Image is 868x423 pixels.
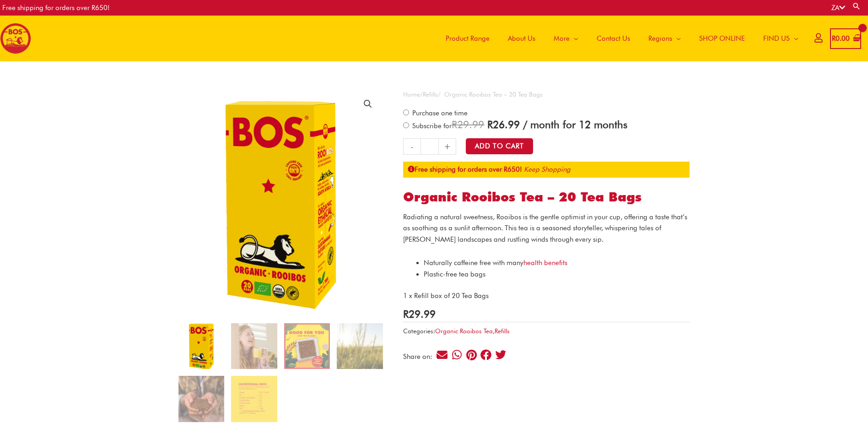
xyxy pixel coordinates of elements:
button: Add to Cart [466,138,533,154]
img: BOS organic rooibos tea 20 tea bags [178,323,224,369]
span: Subscribe for [411,122,627,130]
a: View Shopping Cart, empty [830,28,861,49]
img: Organic Rooibos Tea - 20 Tea Bags - Image 4 [337,323,383,369]
span: Contact Us [597,25,630,52]
a: View full-screen image gallery [360,96,376,112]
div: Share on facebook [480,349,492,361]
a: Refills [423,91,438,98]
a: Search button [852,2,861,11]
a: About Us [499,16,545,61]
p: 1 x Refill box of 20 Tea Bags [403,290,690,302]
span: Product Range [446,25,490,52]
span: Plastic-free tea bags [424,270,485,278]
a: Organic Rooibos Tea [435,327,493,335]
a: - [403,138,421,155]
p: Radiating a natural sweetness, Rooibos is the gentle optimist in your cup, offering a taste that’... [403,211,690,245]
strong: Free shipping for orders over R650! [408,165,522,174]
span: R [403,308,409,320]
img: BOS organic rooibos tea 20 tea bags [178,89,383,316]
nav: Breadcrumb [403,89,690,100]
img: organic rooibos tea 60 tea bags [284,323,330,369]
div: Share on email [436,349,448,361]
bdi: 0.00 [832,34,850,43]
a: Regions [639,16,690,61]
bdi: 29.99 [403,308,436,320]
span: Categories: , [403,325,510,337]
a: Keep Shopping [524,165,571,174]
span: R [832,34,836,43]
a: health benefits [523,259,567,267]
img: Organic Rooibos Tea - 20 Tea Bags - Image 5 [178,376,224,422]
span: More [554,25,570,52]
a: Refills [495,327,510,335]
a: + [439,138,456,155]
a: More [545,16,588,61]
span: Naturally caffeine free with many [424,259,567,267]
input: Subscribe for / month for 12 months [403,122,409,128]
span: About Us [508,25,535,52]
span: Purchase one time [411,109,468,117]
h1: Organic Rooibos Tea – 20 Tea Bags [403,190,690,205]
span: 29.99 [452,118,484,130]
div: Share on: [403,353,436,360]
input: Product quantity [421,138,438,155]
a: Home [403,91,420,98]
span: Regions [648,25,672,52]
span: R [487,118,493,130]
a: Product Range [437,16,499,61]
img: organic rooibos tea 20 tea bags [231,323,277,369]
span: R [452,118,457,130]
input: Purchase one time [403,109,409,115]
span: SHOP ONLINE [699,25,745,52]
a: Contact Us [588,16,639,61]
img: Organic Rooibos Tea - 20 Tea Bags - Image 6 [231,376,277,422]
div: Share on twitter [495,349,507,361]
span: 26.99 [487,118,520,130]
div: Share on whatsapp [451,349,463,361]
span: / month for 12 months [523,118,627,130]
div: Share on pinterest [465,349,478,361]
nav: Site Navigation [430,16,808,61]
a: SHOP ONLINE [690,16,754,61]
span: FIND US [763,25,790,52]
a: ZA [831,4,845,12]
